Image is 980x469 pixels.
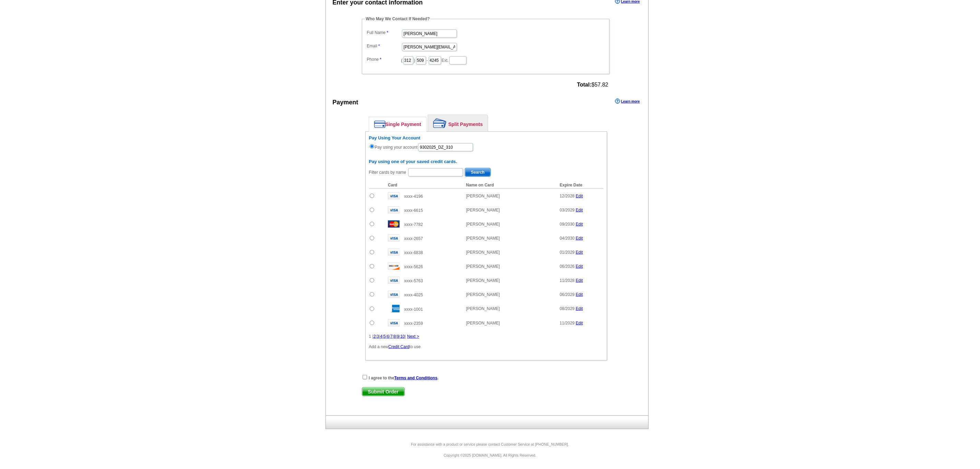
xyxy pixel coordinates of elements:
a: 5 [383,334,386,339]
span: 12/2028 [560,194,575,198]
a: 2 [374,334,376,339]
img: visa.gif [388,192,400,199]
a: 10 [400,334,405,339]
h6: Pay using one of your saved credit cards. [369,159,603,164]
img: mast.gif [388,220,400,228]
div: Payment [333,98,358,107]
span: xxxx-4196 [404,194,423,199]
a: Edit [576,278,583,283]
span: [PERSON_NAME] [466,306,500,311]
a: Edit [576,222,583,227]
span: [PERSON_NAME] [466,264,500,269]
a: 9 [397,334,399,339]
strong: Total: [577,82,591,88]
span: 01/2029 [560,250,575,255]
span: [PERSON_NAME] [466,250,500,255]
a: Edit [576,236,583,241]
strong: I agree to the . [369,376,439,380]
p: Add a new to use [369,344,603,350]
a: Single Payment [369,117,426,131]
span: xxxx-1001 [404,307,423,312]
span: [PERSON_NAME] [466,194,500,198]
iframe: LiveChat chat widget [843,309,980,469]
img: visa.gif [388,206,400,214]
button: Search [465,168,491,177]
a: 7 [390,334,393,339]
span: [PERSON_NAME] [466,208,500,213]
img: visa.gif [388,277,400,284]
a: Terms and Conditions [394,376,438,380]
label: Full Name [367,30,401,36]
span: xxxx-2359 [404,321,423,326]
span: xxxx-5626 [404,264,423,269]
label: Phone [367,56,401,62]
img: single-payment.png [374,121,386,128]
a: Edit [576,194,583,198]
a: Edit [576,264,583,269]
span: [PERSON_NAME] [466,278,500,283]
span: [PERSON_NAME] [466,222,500,227]
img: amex.gif [388,305,400,312]
span: xxxx-7782 [404,222,423,227]
span: xxxx-5763 [404,278,423,283]
span: xxxx-6838 [404,250,423,255]
span: 06/2026 [560,264,575,269]
label: Filter cards by name [369,169,406,175]
a: Edit [576,321,583,325]
a: Next > [407,334,419,339]
span: Search [465,168,491,176]
a: Edit [576,250,583,255]
span: 11/2029 [560,321,575,325]
th: Card [385,182,463,189]
span: [PERSON_NAME] [466,321,500,325]
a: Learn more [615,99,640,104]
span: 09/2030 [560,222,575,227]
span: xxxx-4025 [404,293,423,297]
img: split-payment.png [433,118,447,128]
span: Submit Order [362,388,404,396]
dd: ( ) - Ext. [365,55,606,65]
div: Pay using your account [369,135,603,152]
th: Name on Card [463,182,556,189]
legend: Who May We Contact If Needed? [365,16,430,22]
img: visa.gif [388,291,400,298]
h6: Pay Using Your Account [369,135,603,141]
label: Email [367,43,401,49]
span: $57.82 [577,82,608,88]
span: 11/2028 [560,278,575,283]
span: 03/2029 [560,208,575,213]
input: PO #: [418,143,473,151]
span: 06/2029 [560,292,575,297]
span: xxxx-6615 [404,208,423,213]
span: 04/2030 [560,236,575,241]
img: visa.gif [388,249,400,256]
a: Credit Card [388,344,409,349]
a: 4 [380,334,382,339]
th: Expire Date [556,182,603,189]
img: visa.gif [388,319,400,327]
a: 8 [394,334,396,339]
a: Split Payments [428,115,488,131]
img: visa.gif [388,235,400,242]
span: [PERSON_NAME] [466,292,500,297]
img: disc.gif [388,263,400,270]
a: Edit [576,208,583,213]
span: xxxx-2657 [404,236,423,241]
span: 08/2029 [560,306,575,311]
a: Edit [576,306,583,311]
div: 1 | | | | | | | | | | [369,333,603,340]
a: 3 [377,334,379,339]
a: 6 [387,334,389,339]
span: [PERSON_NAME] [466,236,500,241]
a: Edit [576,292,583,297]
